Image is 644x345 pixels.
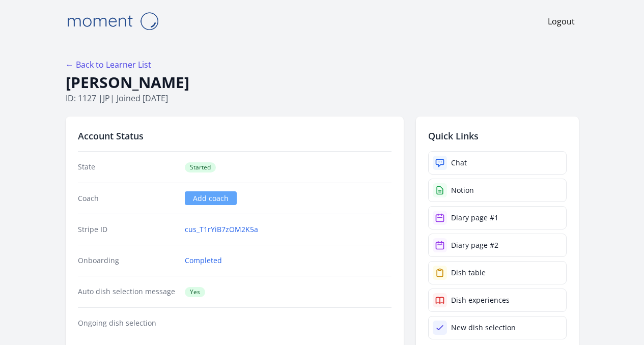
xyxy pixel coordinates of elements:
h2: Account Status [78,129,391,143]
div: Notion [451,185,474,195]
div: New dish selection [451,323,516,333]
a: ← Back to Learner List [66,59,151,70]
a: New dish selection [428,316,567,339]
a: Diary page #1 [428,206,567,229]
p: ID: 1127 | | Joined [DATE] [66,92,579,104]
img: Moment [62,8,163,34]
a: Chat [428,151,567,175]
span: Yes [185,287,205,297]
dt: Onboarding [78,255,177,266]
span: Started [185,162,216,172]
h2: Quick Links [428,129,567,143]
a: cus_T1rYiB7zOM2K5a [185,224,258,235]
dt: State [78,162,177,172]
div: Dish experiences [451,295,510,305]
a: Add coach [185,191,237,205]
dt: Auto dish selection message [78,286,177,297]
h1: [PERSON_NAME] [66,73,579,92]
dt: Ongoing dish selection [78,318,177,328]
div: Chat [451,158,467,168]
a: Diary page #2 [428,234,567,257]
a: Completed [185,255,222,266]
a: Dish experiences [428,289,567,312]
dt: Coach [78,193,177,204]
div: Diary page #2 [451,240,498,250]
div: Diary page #1 [451,213,498,223]
div: Dish table [451,268,486,278]
a: Notion [428,179,567,202]
span: jp [103,93,110,104]
a: Dish table [428,261,567,284]
dt: Stripe ID [78,224,177,235]
a: Logout [548,15,575,27]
